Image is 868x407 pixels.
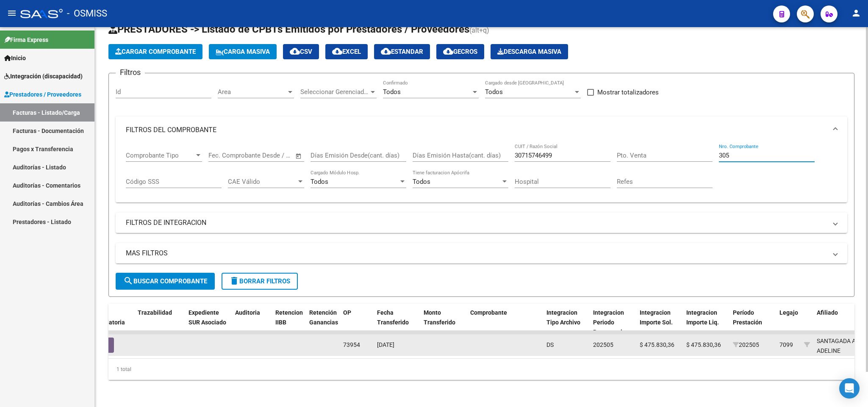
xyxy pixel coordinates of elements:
[485,88,503,96] span: Todos
[4,53,26,63] span: Inicio
[443,46,453,56] mat-icon: cloud_download
[290,48,312,55] span: CSV
[546,309,580,326] span: Integracion Tipo Archivo
[126,249,827,258] mat-panel-title: MAS FILTROS
[420,304,467,341] datatable-header-cell: Monto Transferido
[817,309,838,316] span: Afiliado
[374,44,430,59] button: Estandar
[272,304,306,341] datatable-header-cell: Retencion IIBB
[232,304,272,341] datatable-header-cell: Auditoria
[229,276,239,286] mat-icon: delete
[343,341,360,348] span: 73954
[839,378,860,399] div: Open Intercom Messenger
[332,48,361,55] span: EXCEL
[686,309,719,326] span: Integracion Importe Liq.
[294,151,304,161] button: Open calendar
[381,46,391,56] mat-icon: cloud_download
[4,35,48,44] span: Firma Express
[222,273,298,290] button: Borrar Filtros
[216,48,270,55] span: Carga Masiva
[138,309,172,316] span: Trazabilidad
[290,46,300,56] mat-icon: cloud_download
[116,213,847,233] mat-expansion-panel-header: FILTROS DE INTEGRACION
[218,88,286,96] span: Area
[185,304,232,341] datatable-header-cell: Expediente SUR Asociado
[733,309,762,326] span: Período Prestación
[116,243,847,263] mat-expansion-panel-header: MAS FILTROS
[374,304,420,341] datatable-header-cell: Fecha Transferido
[491,44,568,59] app-download-masive: Descarga masiva de comprobantes (adjuntos)
[126,152,194,159] span: Comprobante Tipo
[640,309,673,326] span: Integracion Importe Sol.
[467,304,543,341] datatable-header-cell: Comprobante
[209,44,277,59] button: Carga Masiva
[7,8,17,18] mat-icon: menu
[116,144,847,203] div: FILTROS DEL COMPROBANTE
[343,309,351,316] span: OP
[250,152,291,159] input: Fecha fin
[733,341,759,348] span: 202505
[546,341,554,348] span: DS
[116,273,215,290] button: Buscar Comprobante
[4,72,83,81] span: Integración (discapacidad)
[123,277,207,285] span: Buscar Comprobante
[116,116,847,144] mat-expansion-panel-header: FILTROS DEL COMPROBANTE
[443,48,477,55] span: Gecros
[491,44,568,59] button: Descarga Masiva
[126,125,827,135] mat-panel-title: FILTROS DEL COMPROBANTE
[115,48,196,55] span: Cargar Comprobante
[776,304,801,341] datatable-header-cell: Legajo
[123,276,133,286] mat-icon: search
[383,88,401,96] span: Todos
[235,309,260,316] span: Auditoria
[683,304,729,341] datatable-header-cell: Integracion Importe Liq.
[377,309,409,326] span: Fecha Transferido
[229,277,290,285] span: Borrar Filtros
[413,178,430,186] span: Todos
[729,304,776,341] datatable-header-cell: Período Prestación
[83,304,134,341] datatable-header-cell: Doc Respaldatoria
[636,304,683,341] datatable-header-cell: Integracion Importe Sol.
[851,8,861,18] mat-icon: person
[4,90,81,99] span: Prestadores / Proveedores
[116,66,145,78] h3: Filtros
[134,304,185,341] datatable-header-cell: Trazabilidad
[470,309,507,316] span: Comprobante
[283,44,319,59] button: CSV
[424,309,455,326] span: Monto Transferido
[340,304,374,341] datatable-header-cell: OP
[300,88,369,96] span: Seleccionar Gerenciador
[67,4,107,23] span: - OSMISS
[377,341,394,348] span: [DATE]
[779,309,798,316] span: Legajo
[332,46,342,56] mat-icon: cloud_download
[275,309,303,326] span: Retencion IIBB
[189,309,226,326] span: Expediente SUR Asociado
[436,44,484,59] button: Gecros
[108,23,469,35] span: PRESTADORES -> Listado de CPBTs Emitidos por Prestadores / Proveedores
[779,340,793,350] div: 7099
[311,178,328,186] span: Todos
[593,341,613,348] span: 202505
[108,359,854,380] div: 1 total
[228,178,297,186] span: CAE Válido
[469,26,489,34] span: (alt+q)
[686,341,721,348] span: $ 475.830,36
[208,152,243,159] input: Fecha inicio
[381,48,423,55] span: Estandar
[325,44,368,59] button: EXCEL
[126,218,827,227] mat-panel-title: FILTROS DE INTEGRACION
[309,309,338,326] span: Retención Ganancias
[640,341,674,348] span: $ 475.830,36
[593,309,629,335] span: Integracion Periodo Presentacion
[543,304,590,341] datatable-header-cell: Integracion Tipo Archivo
[108,44,202,59] button: Cargar Comprobante
[306,304,340,341] datatable-header-cell: Retención Ganancias
[597,87,659,97] span: Mostrar totalizadores
[497,48,561,55] span: Descarga Masiva
[590,304,636,341] datatable-header-cell: Integracion Periodo Presentacion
